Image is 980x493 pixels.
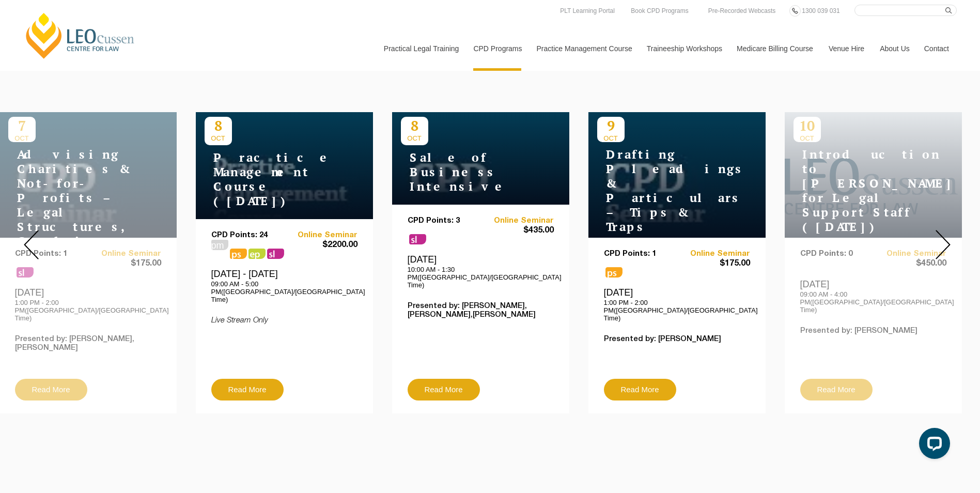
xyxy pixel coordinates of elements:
p: 8 [205,117,232,134]
a: Book CPD Programs [628,5,691,17]
a: Online Seminar [677,250,750,258]
iframe: LiveChat chat widget [911,424,954,467]
a: CPD Programs [465,26,528,71]
a: Read More [604,379,676,400]
span: $175.00 [677,258,750,269]
span: sl [267,249,284,259]
span: sl [409,234,426,244]
span: OCT [597,134,625,142]
div: [DATE] - [DATE] [211,268,357,303]
span: ps [230,249,247,259]
p: CPD Points: 24 [211,231,285,240]
a: Venue Hire [821,26,872,71]
p: Presented by: [PERSON_NAME] [604,335,750,344]
a: 1300 039 031 [799,5,842,17]
h4: Sale of Business Intensive [401,150,530,194]
img: Prev [24,230,39,259]
a: Practical Legal Training [376,26,466,71]
h4: Practice Management Course ([DATE]) [205,150,334,208]
div: [DATE] [408,254,554,289]
a: Traineeship Workshops [639,26,729,71]
a: Online Seminar [284,231,357,240]
p: Presented by: [PERSON_NAME],[PERSON_NAME],[PERSON_NAME] [408,302,554,319]
span: 1300 039 031 [802,7,839,14]
a: Read More [211,379,284,400]
p: 1:00 PM - 2:00 PM([GEOGRAPHIC_DATA]/[GEOGRAPHIC_DATA] Time) [604,299,750,322]
img: Next [936,230,951,259]
span: $2200.00 [284,240,357,251]
span: OCT [205,134,232,142]
p: 8 [401,117,428,134]
a: Online Seminar [480,217,554,225]
div: [DATE] [604,287,750,322]
p: 10:00 AM - 1:30 PM([GEOGRAPHIC_DATA]/[GEOGRAPHIC_DATA] Time) [408,266,554,289]
p: Live Stream Only [211,316,357,325]
span: ps [248,249,266,259]
a: PLT Learning Portal [557,5,617,17]
span: $435.00 [480,225,554,236]
a: Read More [408,379,480,400]
span: ps [605,267,623,278]
a: [PERSON_NAME] Centre for Law [23,11,137,60]
a: Practice Management Course [529,26,639,71]
span: OCT [401,134,428,142]
a: Contact [916,26,957,71]
p: CPD Points: 1 [604,250,677,258]
p: CPD Points: 3 [408,217,481,225]
a: Pre-Recorded Webcasts [706,5,779,17]
p: 9 [597,117,625,134]
span: pm [211,240,228,250]
a: About Us [872,26,916,71]
h4: Drafting Pleadings & Particulars – Tips & Traps [597,147,726,234]
p: 09:00 AM - 5:00 PM([GEOGRAPHIC_DATA]/[GEOGRAPHIC_DATA] Time) [211,280,357,303]
a: Medicare Billing Course [729,26,821,71]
